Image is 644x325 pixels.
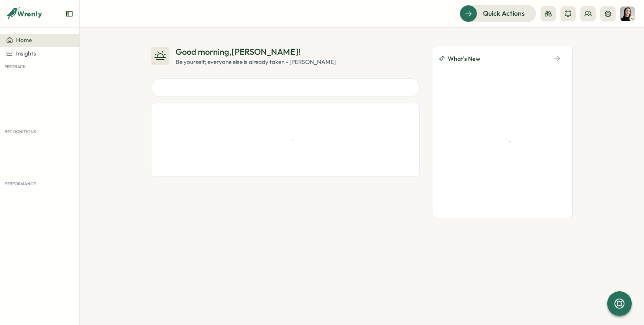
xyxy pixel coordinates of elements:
button: Expand sidebar [66,10,73,18]
div: Good morning , [PERSON_NAME] ! [176,46,336,58]
img: Elena Ladushyna [620,7,635,21]
span: What's New [448,54,480,64]
span: Quick Actions [483,8,525,18]
span: Home [16,36,32,44]
div: Be yourself; everyone else is already taken - [PERSON_NAME] [176,58,336,66]
span: Insights [16,50,36,57]
button: Quick Actions [460,5,536,22]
